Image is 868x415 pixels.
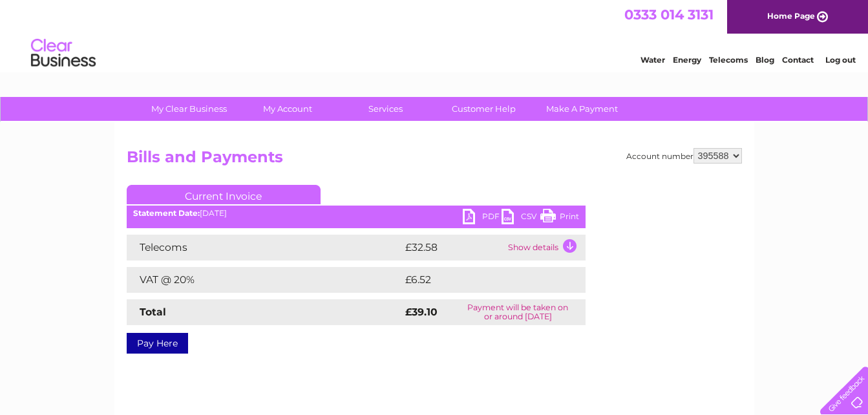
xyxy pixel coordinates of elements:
[127,185,321,204] a: Current Invoice
[129,7,740,63] div: Clear Business is a trading name of Verastar Limited (registered in [GEOGRAPHIC_DATA] No. 3667643...
[430,97,537,121] a: Customer Help
[133,208,200,218] b: Statement Date:
[136,97,242,121] a: My Clear Business
[624,6,714,23] a: 0333 014 3131
[30,34,96,73] img: logo.png
[709,55,748,65] a: Telecoms
[234,97,341,121] a: My Account
[640,55,665,65] a: Water
[402,267,555,293] td: £6.52
[127,333,188,354] a: Pay Here
[402,235,505,261] td: £32.58
[127,209,586,218] div: [DATE]
[529,97,635,121] a: Make A Payment
[450,299,586,325] td: Payment will be taken on or around [DATE]
[673,55,701,65] a: Energy
[332,97,439,121] a: Services
[140,306,166,318] strong: Total
[505,235,586,261] td: Show details
[825,55,856,65] a: Log out
[782,55,814,65] a: Contact
[626,148,742,164] div: Account number
[502,209,540,228] a: CSV
[463,209,502,228] a: PDF
[127,267,402,293] td: VAT @ 20%
[127,235,402,261] td: Telecoms
[405,306,438,318] strong: £39.10
[540,209,579,228] a: Print
[127,148,742,173] h2: Bills and Payments
[756,55,774,65] a: Blog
